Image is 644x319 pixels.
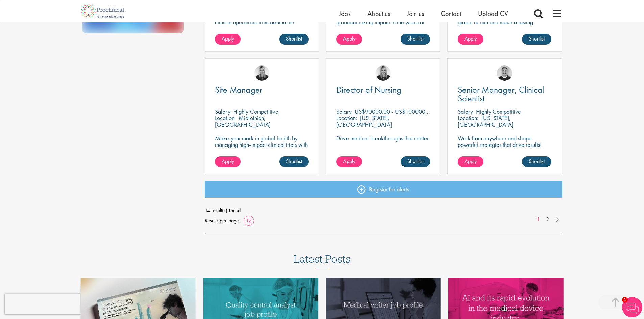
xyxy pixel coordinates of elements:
[401,34,430,45] a: Shortlist
[215,84,262,96] span: Site Manager
[622,297,642,317] img: Chatbot
[343,158,355,165] span: Apply
[355,108,459,115] p: US$90000.00 - US$100000.00 per annum
[215,135,309,154] p: Make your mark in global health by managing high-impact clinical trials with a leading CRO.
[522,34,551,45] a: Shortlist
[458,156,483,167] a: Apply
[336,84,401,96] span: Director of Nursing
[215,108,230,115] span: Salary
[294,253,351,269] h3: Latest Posts
[222,158,234,165] span: Apply
[336,135,430,141] p: Drive medical breakthroughs that matter.
[441,9,461,18] a: Contact
[336,114,392,128] p: [US_STATE], [GEOGRAPHIC_DATA]
[458,108,473,115] span: Salary
[279,156,309,167] a: Shortlist
[458,114,514,128] p: [US_STATE], [GEOGRAPHIC_DATA]
[478,9,508,18] a: Upload CV
[279,34,309,45] a: Shortlist
[205,181,562,198] a: Register for alerts
[233,108,278,115] p: Highly Competitive
[215,114,271,128] p: Midlothian, [GEOGRAPHIC_DATA]
[222,35,234,42] span: Apply
[215,156,241,167] a: Apply
[215,86,309,94] a: Site Manager
[458,135,551,161] p: Work from anywhere and shape powerful strategies that drive results! Enjoy the freedom of remote ...
[5,294,91,314] iframe: reCAPTCHA
[376,65,391,81] img: Janelle Jones
[215,114,236,122] span: Location:
[464,158,477,165] span: Apply
[254,65,269,81] img: Janelle Jones
[336,86,430,94] a: Director of Nursing
[458,114,478,122] span: Location:
[543,216,553,223] a: 2
[205,206,562,216] span: 14 result(s) found
[458,34,483,45] a: Apply
[367,9,390,18] a: About us
[336,108,352,115] span: Salary
[336,114,357,122] span: Location:
[476,108,521,115] p: Highly Competitive
[497,65,512,81] img: Bo Forsen
[407,9,424,18] a: Join us
[244,217,254,224] a: 12
[401,156,430,167] a: Shortlist
[458,86,551,103] a: Senior Manager, Clinical Scientist
[339,9,351,18] a: Jobs
[522,156,551,167] a: Shortlist
[622,297,628,303] span: 1
[336,34,362,45] a: Apply
[215,34,241,45] a: Apply
[533,216,543,223] a: 1
[343,35,355,42] span: Apply
[336,156,362,167] a: Apply
[205,216,239,226] span: Results per page
[464,35,477,42] span: Apply
[458,84,544,104] span: Senior Manager, Clinical Scientist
